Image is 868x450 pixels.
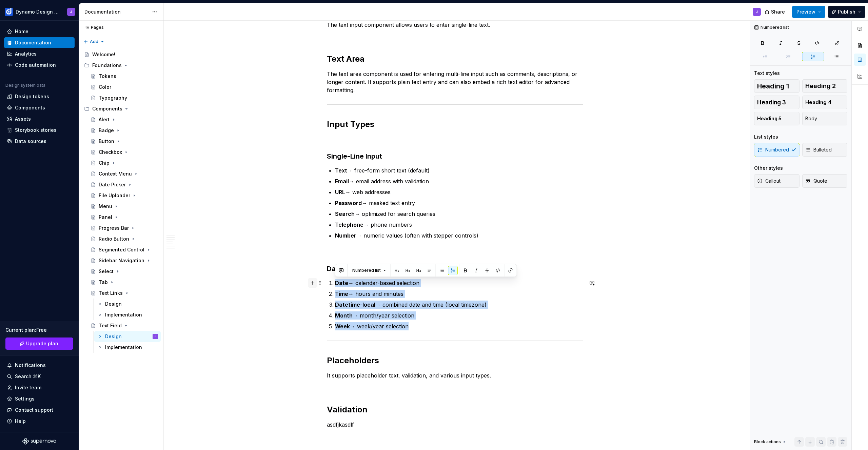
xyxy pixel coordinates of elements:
[88,136,161,147] a: Button
[4,60,75,70] a: Code automation
[335,177,583,185] p: → email address with validation
[335,210,583,218] p: → optimized for search queries
[88,255,161,266] a: Sidebar Navigation
[81,60,161,71] div: Foundations
[99,279,108,286] div: Tab
[15,418,26,425] div: Help
[1,4,77,19] button: Dynamo Design SystemJ
[99,268,114,275] div: Select
[4,91,75,102] a: Design tokens
[15,28,28,35] div: Home
[756,9,758,15] div: J
[335,301,583,309] p: → combined date and time (local timezone)
[757,99,786,106] span: Heading 3
[802,143,848,157] button: Bulleted
[754,165,783,171] div: Other styles
[88,266,161,277] a: Select
[327,70,583,94] p: The text area component is used for entering multi-line input such as comments, descriptions, or ...
[105,344,142,351] div: Implementation
[4,125,75,136] a: Storybook stories
[335,322,583,330] p: → week/year selection
[99,84,111,90] div: Color
[70,9,72,15] div: J
[94,342,161,353] a: Implementation
[15,116,31,122] div: Assets
[335,231,583,240] p: → numeric values (often with stepper controls)
[4,26,75,37] a: Home
[88,147,161,158] a: Checkbox
[105,311,142,318] div: Implementation
[88,179,161,190] a: Date Picker
[4,102,75,113] a: Components
[335,279,583,287] p: → calendar-based selection
[761,6,789,18] button: Share
[88,277,161,288] a: Tab
[15,50,37,57] div: Analytics
[805,83,836,89] span: Heading 2
[22,438,56,445] a: Supernova Logo
[327,151,583,161] h3: Single-Line Input
[105,333,122,340] div: Design
[4,405,75,415] button: Contact support
[81,49,161,353] div: Page tree
[99,160,110,166] div: Chip
[335,167,347,174] strong: Text
[5,337,73,350] a: Upgrade plan
[335,221,363,228] strong: Telephone
[335,200,362,206] strong: Password
[15,373,41,380] div: Search ⌘K
[805,178,827,184] span: Quote
[15,362,46,369] div: Notifications
[327,54,583,64] h2: Text Area
[327,119,583,130] h2: Input Types
[335,311,583,320] p: → month/year selection
[26,340,58,347] span: Upgrade plan
[99,203,112,210] div: Menu
[335,323,350,330] strong: Week
[99,170,132,177] div: Context Menu
[802,112,848,125] button: Body
[88,233,161,244] a: Radio Button
[84,8,149,15] div: Documentation
[81,103,161,114] div: Components
[99,236,129,242] div: Radio Button
[15,384,41,391] div: Invite team
[4,48,75,59] a: Analytics
[805,146,832,153] span: Bulleted
[327,264,583,273] h3: Date & Time Input
[796,8,815,15] span: Preview
[15,62,56,68] div: Code automation
[335,301,375,308] strong: Datetime-local
[828,6,865,18] button: Publish
[99,322,122,329] div: Text Field
[88,223,161,233] a: Progress Bar
[88,114,161,125] a: Alert
[754,134,778,140] div: List styles
[4,382,75,393] a: Invite team
[5,83,45,88] div: Design system data
[88,71,161,82] a: Tokens
[99,225,129,231] div: Progress Bar
[335,189,345,196] strong: URL
[754,112,800,125] button: Heading 5
[757,115,782,122] span: Heading 5
[335,221,583,229] p: → phone numbers
[88,168,161,179] a: Context Menu
[99,73,116,80] div: Tokens
[5,8,13,16] img: c5f292b4-1c74-4827-b374-41971f8eb7d9.png
[92,105,122,112] div: Components
[4,114,75,124] a: Assets
[805,99,831,106] span: Heading 4
[94,331,161,342] a: DesignJ
[802,96,848,109] button: Heading 4
[4,416,75,427] button: Help
[88,201,161,212] a: Menu
[15,93,49,100] div: Design tokens
[792,6,825,18] button: Preview
[335,290,348,297] strong: Time
[99,214,112,221] div: Panel
[15,127,57,134] div: Storybook stories
[99,95,127,101] div: Typography
[15,138,46,145] div: Data sources
[335,290,583,298] p: → hours and minutes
